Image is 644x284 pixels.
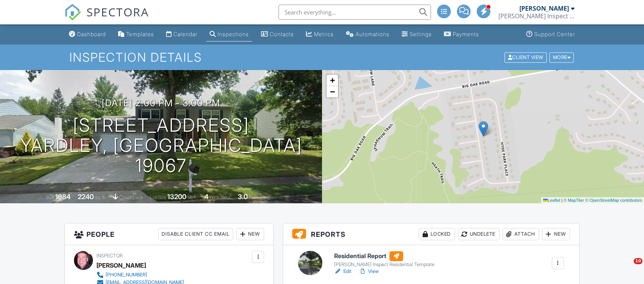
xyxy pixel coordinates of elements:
span: SPECTORA [87,4,149,20]
div: 2240 [78,193,94,201]
div: Contacts [270,31,294,37]
div: Settings [410,31,432,37]
div: Attach [503,228,539,240]
div: Payments [453,31,479,37]
a: Settings [399,27,435,41]
div: Templates [126,31,154,37]
span: bathrooms [249,195,271,200]
div: New [236,228,264,240]
a: Payments [441,27,482,41]
div: Support Center [534,31,575,37]
div: Disable Client CC Email [158,228,233,240]
img: The Best Home Inspection Software - Spectora [64,4,81,21]
h1: Inspection Details [69,51,575,64]
a: © OpenStreetMap contributors [585,198,642,203]
span: Built [46,195,54,200]
a: SPECTORA [64,10,149,26]
a: Residential Report [PERSON_NAME] Inspect Residential Template [334,251,434,268]
div: Inspections [218,31,249,37]
span: sq. ft. [95,195,106,200]
span: | [561,198,562,203]
div: Undelete [458,228,500,240]
div: Client View [505,52,547,62]
a: Support Center [523,27,578,41]
a: © MapTiler [564,198,584,203]
a: Calendar [163,27,200,41]
span: Lot Size [150,195,166,200]
div: Dashboard [77,31,106,37]
h3: Reports [283,223,579,245]
a: [PHONE_NUMBER] [96,271,184,279]
div: [PHONE_NUMBER] [106,272,147,278]
span: − [330,87,335,96]
span: + [330,75,335,85]
span: crawlspace [119,195,143,200]
div: [PERSON_NAME] [96,260,146,271]
span: Inspector [96,253,123,258]
span: sq.ft. [187,195,197,200]
h6: Residential Report [334,251,434,261]
div: Calendar [173,31,197,37]
div: 3.0 [238,193,248,201]
div: 4 [204,193,208,201]
a: Automations (Basic) [343,27,392,41]
a: Contacts [258,27,297,41]
img: Marker [479,121,488,137]
input: Search everything... [279,5,431,20]
div: New [542,228,570,240]
div: More [549,52,574,62]
a: View [359,268,379,275]
span: bedrooms [210,195,231,200]
a: Client View [504,54,549,60]
a: Metrics [303,27,337,41]
div: Ken Inspect llc [498,12,575,20]
a: Leaflet [543,198,560,203]
span: 10 [634,258,642,264]
div: 1984 [55,193,70,201]
h1: [STREET_ADDRESS] Yardley, [GEOGRAPHIC_DATA] 19067 [12,115,310,176]
a: Dashboard [66,27,109,41]
a: Inspections [207,27,252,41]
div: 13200 [167,193,186,201]
div: [PERSON_NAME] [519,5,569,12]
a: Edit [334,268,351,275]
div: [PERSON_NAME] Inspect Residential Template [334,262,434,268]
a: Zoom in [327,75,338,86]
a: Templates [115,27,157,41]
iframe: Intercom live chat [618,258,636,276]
a: Zoom out [327,86,338,97]
div: Locked [419,228,455,240]
h3: People [65,223,273,245]
div: Automations [356,31,389,37]
div: Metrics [314,31,334,37]
h3: [DATE] 2:00 pm - 3:00 pm [102,98,220,108]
